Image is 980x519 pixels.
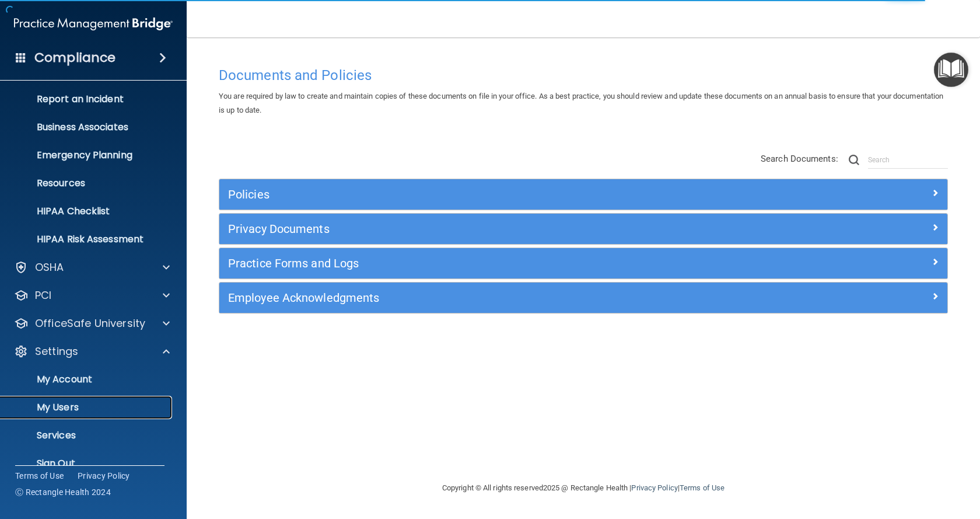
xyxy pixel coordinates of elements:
img: ic-search.3b580494.png [849,155,859,165]
span: Ⓒ Rectangle Health 2024 [15,486,111,498]
h4: Documents and Policies [219,68,948,83]
span: Search Documents: [761,154,838,164]
a: Practice Forms and Logs [228,254,939,273]
div: Copyright © All rights reserved 2025 @ Rectangle Health | | [370,469,796,507]
a: Privacy Policy [631,483,677,492]
a: Employee Acknowledgments [228,288,939,307]
p: Emergency Planning [8,149,167,161]
a: Privacy Documents [228,220,939,238]
p: HIPAA Risk Assessment [8,234,167,245]
h4: Compliance [34,50,116,66]
a: OSHA [14,260,170,274]
h5: Practice Forms and Logs [228,257,757,270]
button: Open Resource Center [934,53,968,87]
p: My Users [8,402,167,413]
p: Report an Incident [8,93,167,105]
img: PMB logo [14,12,173,36]
p: HIPAA Checklist [8,205,167,217]
a: Terms of Use [680,483,724,492]
h5: Privacy Documents [228,222,757,235]
p: My Account [8,374,167,385]
input: Search [868,151,948,169]
p: Services [8,430,167,441]
a: PCI [14,288,170,302]
span: You are required by law to create and maintain copies of these documents on file in your office. ... [219,92,943,114]
p: Sign Out [8,458,167,469]
a: Terms of Use [15,470,64,482]
p: OSHA [35,260,64,274]
p: Resources [8,177,167,189]
p: OfficeSafe University [35,316,145,330]
p: Settings [35,344,78,358]
p: Business Associates [8,121,167,133]
p: PCI [35,288,51,302]
h5: Policies [228,188,757,201]
a: Policies [228,185,939,204]
h5: Employee Acknowledgments [228,291,757,304]
a: OfficeSafe University [14,316,170,330]
a: Privacy Policy [78,470,130,482]
a: Settings [14,344,170,358]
